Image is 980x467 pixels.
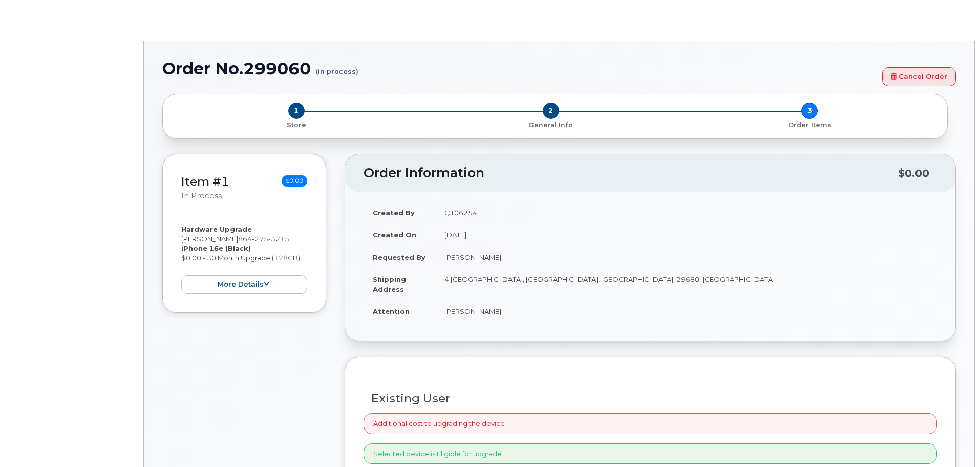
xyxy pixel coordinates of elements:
small: (in process) [316,59,358,75]
span: 864 [238,235,289,243]
p: Store [175,120,417,130]
td: [DATE] [435,224,937,246]
strong: Attention [373,307,410,315]
h1: Order No.299060 [162,59,877,77]
button: more details [181,275,307,294]
span: 275 [252,235,268,243]
h2: Order Information [364,166,898,180]
td: QT06254 [435,201,937,224]
strong: Created By [373,209,415,217]
span: 1 [288,103,305,119]
strong: Shipping Address [373,275,406,293]
p: General Info [425,120,676,130]
span: $0.00 [282,175,307,187]
div: $0.00 [898,164,929,183]
td: [PERSON_NAME] [435,300,937,322]
span: 3215 [268,235,289,243]
div: Additional cost to upgrading the device [364,413,937,434]
strong: iPhone 16e (Black) [181,244,251,252]
div: Selected device is Eligible for upgrade [364,443,937,464]
a: Item #1 [181,174,229,189]
h3: Existing User [371,392,929,405]
span: 2 [543,103,559,119]
a: 2 General Info [421,119,680,130]
strong: Requested By [373,253,425,261]
a: 1 Store [171,119,421,130]
td: [PERSON_NAME] [435,246,937,269]
div: [PERSON_NAME] $0.00 - 30 Month Upgrade (128GB) [181,225,307,294]
a: Cancel Order [882,67,956,86]
td: 4 [GEOGRAPHIC_DATA], [GEOGRAPHIC_DATA], [GEOGRAPHIC_DATA], 29680, [GEOGRAPHIC_DATA] [435,268,937,300]
strong: Hardware Upgrade [181,225,252,233]
strong: Created On [373,231,416,239]
small: in process [181,191,222,200]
